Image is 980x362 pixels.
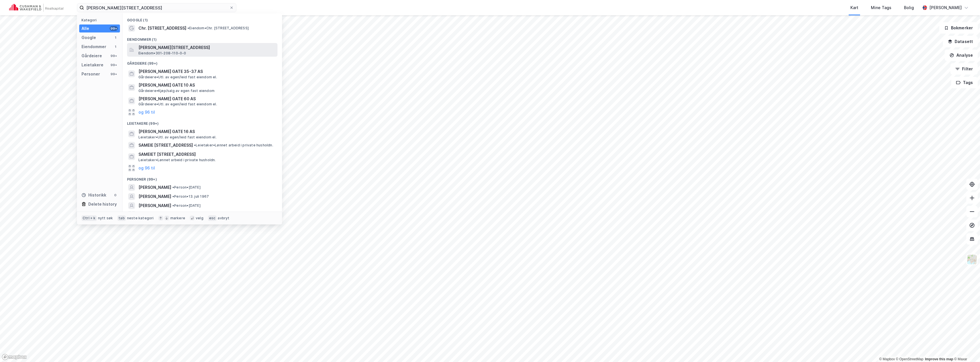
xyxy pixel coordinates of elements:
div: Historikk [81,192,106,199]
span: [PERSON_NAME] GATE 60 AS [138,95,275,102]
span: Chr. [STREET_ADDRESS] [138,25,186,32]
span: [PERSON_NAME] GATE 10 AS [138,82,275,89]
div: Delete history [88,201,117,208]
div: Gårdeiere [81,52,102,59]
div: velg [196,216,203,220]
div: 1 [113,44,118,49]
span: Person • 13. juli 1967 [172,194,209,199]
button: og 96 til [138,165,155,171]
div: Mine Tags [871,4,891,11]
div: tab [117,215,126,221]
span: [PERSON_NAME][STREET_ADDRESS] [138,44,275,51]
div: 99+ [110,72,118,76]
div: Eiendommer [81,43,106,50]
span: Leietaker • Lønnet arbeid i private husholdn. [194,143,273,148]
span: Eiendom • Chr. [STREET_ADDRESS] [187,26,249,30]
div: Kategori [81,18,120,22]
span: Leietaker • Utl. av egen/leid fast eiendom el. [138,135,217,140]
span: [PERSON_NAME] [138,202,171,209]
a: Improve this map [925,357,953,361]
a: OpenStreetMap [896,357,924,361]
div: 99+ [110,26,118,31]
img: cushman-wakefield-realkapital-logo.202ea83816669bd177139c58696a8fa1.svg [9,4,63,12]
div: Leietakere [81,62,103,68]
div: esc [208,215,217,221]
div: 99+ [110,63,118,67]
div: avbryt [218,216,229,220]
div: Leietakere (99+) [122,117,282,127]
button: Analyse [945,50,978,61]
span: Leietaker • Lønnet arbeid i private husholdn. [138,158,216,162]
input: Søk på adresse, matrikkel, gårdeiere, leietakere eller personer [84,3,229,12]
span: Gårdeiere • Utl. av egen/leid fast eiendom el. [138,102,217,107]
div: neste kategori [127,216,154,220]
iframe: Chat Widget [952,335,980,362]
div: Kart [850,4,858,11]
div: Ctrl + k [81,215,97,221]
button: Bokmerker [939,22,978,34]
div: Bolig [904,4,914,11]
span: • [194,143,196,147]
div: 1 [113,35,118,40]
button: Tags [951,77,978,88]
a: Mapbox [879,357,895,361]
div: Personer [81,71,100,77]
span: • [172,203,174,208]
div: Alle [81,25,89,32]
div: Personer (99+) [122,173,282,183]
div: markere [170,216,185,220]
span: [PERSON_NAME] [138,193,171,200]
span: Person • [DATE] [172,185,201,190]
span: Gårdeiere • Utl. av egen/leid fast eiendom el. [138,75,217,79]
span: • [187,26,189,30]
button: Datasett [943,36,978,47]
div: Eiendommer (1) [122,33,282,43]
span: Eiendom • 301-208-110-0-0 [138,51,186,56]
div: Kontrollprogram for chat [952,335,980,362]
div: Google [81,34,96,41]
span: SAMEIE [STREET_ADDRESS] [138,142,193,149]
span: Person • [DATE] [172,203,201,208]
span: • [172,185,174,189]
div: 0 [113,193,118,197]
span: SAMEIET [STREET_ADDRESS] [138,151,275,158]
span: [PERSON_NAME] GATE 16 AS [138,128,275,135]
span: [PERSON_NAME] GATE 35-37 AS [138,68,275,75]
div: nytt søk [98,216,113,220]
img: Z [967,254,977,265]
button: og 96 til [138,109,155,116]
div: Gårdeiere (99+) [122,57,282,67]
span: Gårdeiere • Kjøp/salg av egen fast eiendom [138,89,215,93]
a: Mapbox homepage [2,354,27,360]
span: • [172,194,174,199]
span: [PERSON_NAME] [138,184,171,191]
button: Filter [950,63,978,75]
div: [PERSON_NAME] [929,4,962,11]
div: 99+ [110,54,118,58]
div: Google (1) [122,13,282,24]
